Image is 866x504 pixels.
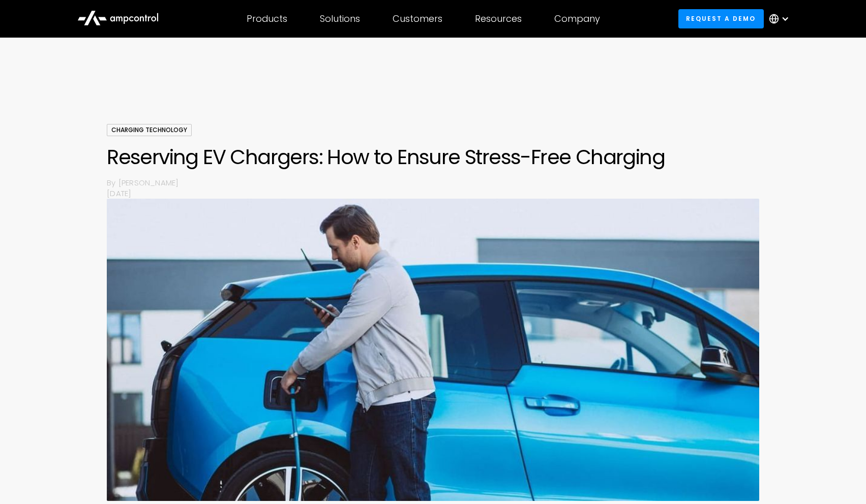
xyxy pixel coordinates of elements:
p: By [107,177,118,188]
div: Customers [393,13,442,24]
div: Resources [475,13,522,24]
p: [PERSON_NAME] [118,177,759,188]
a: Request a demo [678,9,764,28]
div: Company [554,13,600,24]
div: Solutions [320,13,360,24]
h1: Reserving EV Chargers: How to Ensure Stress-Free Charging [107,145,759,169]
div: Charging Technology [107,124,192,136]
p: [DATE] [107,188,759,199]
div: Products [247,13,287,24]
